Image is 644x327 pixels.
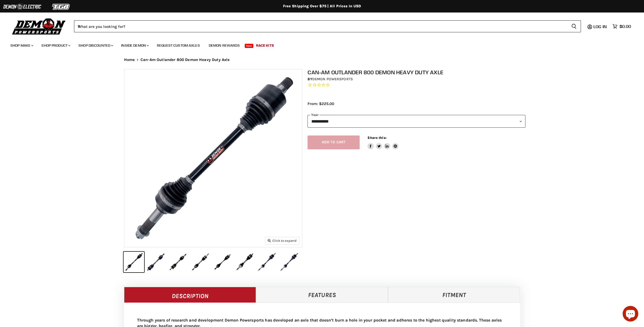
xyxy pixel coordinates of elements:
[124,287,256,303] a: Description
[621,306,640,323] inbox-online-store-chat: Shopify online store chat
[124,58,135,62] a: Home
[3,2,42,12] img: Demon Electric Logo 2
[567,20,581,32] button: Search
[265,237,299,244] button: Click to expand
[308,101,334,106] span: From: $225.00
[42,2,81,12] img: TGB Logo 2
[75,40,116,51] a: Shop Discounted
[114,58,531,62] nav: Breadcrumbs
[268,239,297,243] span: Click to expand
[308,69,525,76] h1: Can-Am Outlander 800 Demon Heavy Duty Axle
[308,76,525,82] div: by
[212,252,233,272] button: IMAGE thumbnail
[256,287,388,303] a: Features
[114,4,531,9] div: Free Shipping Over $75 | All Prices In USD
[146,252,166,272] button: IMAGE thumbnail
[7,40,36,51] a: Shop Make
[388,287,520,303] a: Fitment
[620,24,631,29] span: $0.00
[610,23,634,30] a: $0.00
[7,38,630,51] ul: Main menu
[308,82,525,88] span: Rated 0.0 out of 5 stars 0 reviews
[367,135,398,149] aside: Share this:
[591,24,610,29] a: Log in
[593,24,607,29] span: Log in
[74,20,581,32] form: Product
[74,20,567,32] input: When autocomplete results are available use up and down arrows to review and enter to select
[168,252,188,272] button: IMAGE thumbnail
[245,44,254,48] span: New!
[153,40,204,51] a: Request Custom Axles
[124,252,144,272] button: IMAGE thumbnail
[10,17,68,35] img: Demon Powersports
[279,252,299,272] button: IMAGE thumbnail
[124,69,302,247] img: IMAGE
[190,252,211,272] button: IMAGE thumbnail
[308,115,525,128] select: year
[140,58,230,62] span: Can-Am Outlander 800 Demon Heavy Duty Axle
[256,252,277,272] button: IMAGE thumbnail
[117,40,152,51] a: Inside Demon
[38,40,73,51] a: Shop Product
[312,77,353,81] a: Demon Powersports
[234,252,255,272] button: IMAGE thumbnail
[367,136,386,140] span: Share this:
[205,40,244,51] a: Demon Rewards
[252,40,278,51] a: Race Kits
